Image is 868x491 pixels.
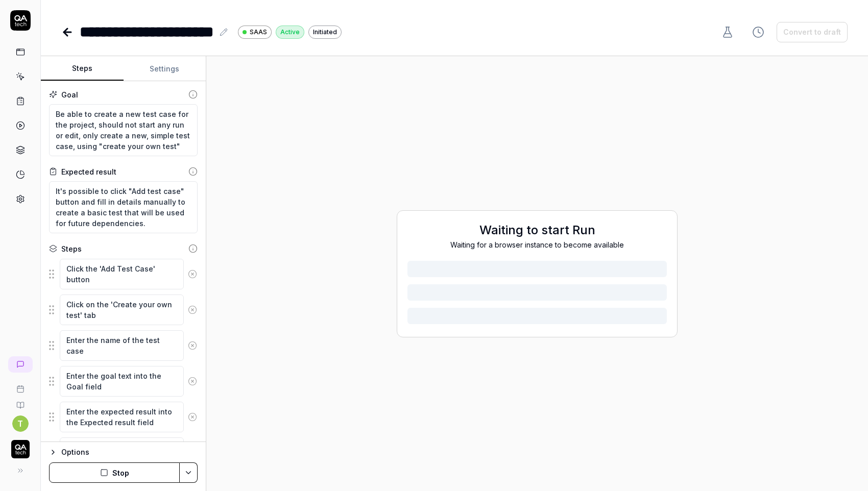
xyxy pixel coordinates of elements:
button: Remove step [184,335,201,356]
div: Waiting for a browser instance to become available [407,239,667,250]
button: T [12,415,29,432]
a: Documentation [4,393,36,409]
button: Remove step [184,264,201,284]
div: Suggestions [49,365,198,397]
div: Active [276,26,304,39]
div: Steps [61,243,82,254]
div: Options [61,446,198,458]
div: Suggestions [49,401,198,433]
div: Expected result [61,166,116,177]
div: Goal [61,89,78,100]
div: Initiated [308,26,342,39]
img: QA Tech Logo [11,440,30,458]
h2: Waiting to start Run [407,221,667,239]
button: Remove step [184,407,201,427]
div: Suggestions [49,437,198,469]
button: Remove step [184,371,201,391]
button: View version history [746,22,770,42]
span: SAAS [250,28,267,37]
a: New conversation [8,356,33,373]
div: Suggestions [49,258,198,290]
button: Settings [124,57,206,81]
button: QA Tech Logo [4,432,36,460]
div: Suggestions [49,294,198,326]
button: Steps [41,57,124,81]
a: SAAS [238,25,272,39]
div: Suggestions [49,330,198,361]
button: Remove step [184,300,201,320]
button: Options [49,446,198,458]
a: Book a call with us [4,377,36,393]
button: Convert to draft [777,22,848,42]
button: Stop [49,462,180,483]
